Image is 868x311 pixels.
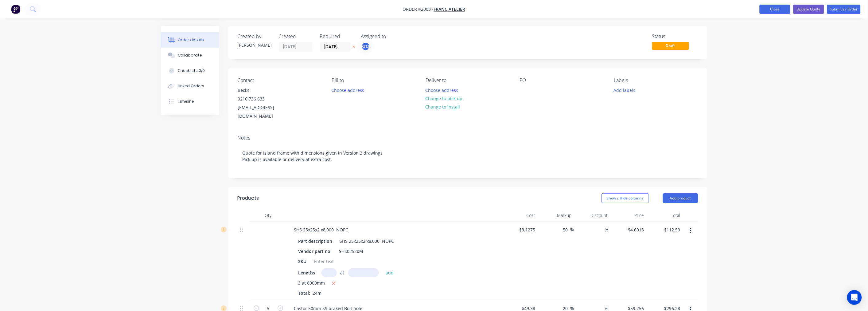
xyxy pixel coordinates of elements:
[11,5,20,14] img: Factory
[310,290,324,296] span: 24m
[320,33,354,39] div: Required
[298,280,325,287] span: 3 at 8000mm
[238,103,289,120] div: [EMAIL_ADDRESS][DOMAIN_NAME]
[238,77,322,83] div: Contact
[760,5,790,14] button: Close
[827,5,861,14] button: Submit as Order
[574,209,610,222] div: Discount
[422,103,463,111] button: Change to install
[161,78,219,94] button: Linked Orders
[178,83,204,89] div: Linked Orders
[605,226,609,233] span: %
[178,53,202,58] div: Collaborate
[341,270,344,276] span: at
[337,237,397,246] div: SHS 25x25x2 x8,000 NOPC
[161,48,219,63] button: Collaborate
[238,42,271,48] div: [PERSON_NAME]
[610,86,639,94] button: Add labels
[161,94,219,109] button: Timeline
[238,95,289,103] div: 0210 736 633
[238,86,289,95] div: Becks
[361,33,422,39] div: Assigned to
[652,42,689,49] span: Draft
[238,135,698,141] div: Notes
[520,77,604,83] div: PO
[238,144,698,169] div: Quote for Island frame with dimensions given in Version 2 drawings Pick up is available or delive...
[296,247,334,256] div: Vendor part no.
[289,225,353,234] div: SHS 25x25x2 x8,000 NOPC
[614,77,698,83] div: Labels
[383,268,397,277] button: add
[298,270,315,276] span: Lengths
[238,33,271,39] div: Created by
[570,226,574,233] span: %
[361,42,370,51] button: GQ
[847,290,862,305] div: Open Intercom Messenger
[610,209,647,222] div: Price
[161,32,219,48] button: Order details
[250,209,287,222] div: Qty
[538,209,574,222] div: Markup
[332,77,416,83] div: Bill to
[422,86,461,94] button: Choose address
[422,94,466,103] button: Change to pick up
[403,6,434,12] span: Order #2003 -
[178,99,194,104] div: Timeline
[502,209,538,222] div: Cost
[793,5,824,14] button: Update Quote
[298,290,310,296] span: Total:
[601,193,649,203] button: Show / Hide columns
[328,86,368,94] button: Choose address
[233,86,294,121] div: Becks0210 736 633[EMAIL_ADDRESS][DOMAIN_NAME]
[647,209,683,222] div: Total
[434,6,465,12] a: Franc Atelier
[178,68,205,73] div: Checklists 0/0
[663,193,698,203] button: Add product
[161,63,219,78] button: Checklists 0/0
[337,247,366,256] div: SHS02520M
[296,237,335,246] div: Part description
[178,37,204,43] div: Order details
[279,33,313,39] div: Created
[296,257,309,266] div: SKU
[426,77,510,83] div: Deliver to
[238,195,259,202] div: Products
[652,33,698,39] div: Status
